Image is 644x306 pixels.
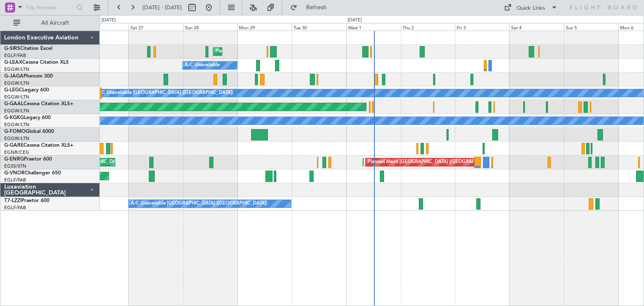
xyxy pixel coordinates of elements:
[4,66,29,73] a: EGGW/LTN
[4,88,22,93] span: G-LEGC
[368,156,500,169] div: Planned Maint [GEOGRAPHIC_DATA] ([GEOGRAPHIC_DATA])
[4,74,23,79] span: G-JAGA
[4,177,26,183] a: EGLF/FAB
[237,23,292,31] div: Mon 29
[564,23,618,31] div: Sun 5
[26,1,74,14] input: Trip Number
[4,115,51,120] a: G-KGKGLegacy 600
[4,198,49,203] a: T7-LZZIPraetor 600
[129,23,183,31] div: Sat 27
[348,17,362,24] div: [DATE]
[500,1,562,14] button: Quick Links
[4,101,23,106] span: G-GAAL
[143,4,182,11] span: [DATE] - [DATE]
[4,171,25,176] span: G-VNOR
[97,87,233,99] div: A/C Unavailable [GEOGRAPHIC_DATA] ([GEOGRAPHIC_DATA])
[4,94,29,100] a: EGGW/LTN
[4,46,52,51] a: G-SIRSCitation Excel
[4,108,29,114] a: EGGW/LTN
[4,143,23,148] span: G-GARE
[74,23,129,31] div: Fri 26
[4,198,21,203] span: T7-LZZI
[101,17,116,24] div: [DATE]
[346,23,401,31] div: Wed 1
[9,16,91,30] button: All Aircraft
[517,4,545,13] div: Quick Links
[22,20,88,26] span: All Aircraft
[4,157,24,162] span: G-ENRG
[185,59,220,72] div: A/C Unavailable
[401,23,455,31] div: Thu 2
[4,80,29,86] a: EGGW/LTN
[4,46,20,51] span: G-SIRS
[4,157,52,162] a: G-ENRGPraetor 600
[4,74,53,79] a: G-JAGAPhenom 300
[4,135,29,142] a: EGGW/LTN
[509,23,564,31] div: Sat 4
[4,52,26,59] a: EGLF/FAB
[4,101,73,106] a: G-GAALCessna Citation XLS+
[216,45,348,58] div: Planned Maint [GEOGRAPHIC_DATA] ([GEOGRAPHIC_DATA])
[286,1,337,14] button: Refresh
[4,115,24,120] span: G-KGKG
[4,149,29,156] a: EGNR/CEG
[131,197,267,210] div: A/C Unavailable [GEOGRAPHIC_DATA] ([GEOGRAPHIC_DATA])
[299,5,334,10] span: Refresh
[4,129,54,134] a: G-FOMOGlobal 6000
[4,129,26,134] span: G-FOMO
[292,23,346,31] div: Tue 30
[455,23,509,31] div: Fri 3
[4,171,61,176] a: G-VNORChallenger 650
[4,88,49,93] a: G-LEGCLegacy 600
[4,205,26,211] a: EGLF/FAB
[4,163,26,169] a: EGSS/STN
[183,23,238,31] div: Sun 28
[4,143,73,148] a: G-GARECessna Citation XLS+
[4,60,22,65] span: G-LEAX
[4,122,29,128] a: EGGW/LTN
[4,60,69,65] a: G-LEAXCessna Citation XLS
